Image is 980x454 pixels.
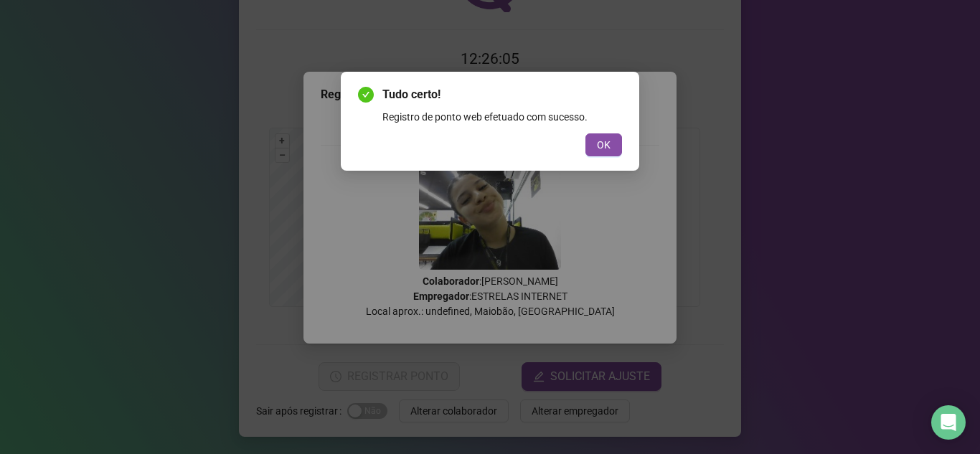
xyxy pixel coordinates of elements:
span: Tudo certo! [382,86,622,103]
div: Registro de ponto web efetuado com sucesso. [382,109,622,125]
span: OK [597,137,611,153]
button: OK [585,133,622,156]
div: Open Intercom Messenger [931,405,966,440]
span: check-circle [358,87,374,103]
